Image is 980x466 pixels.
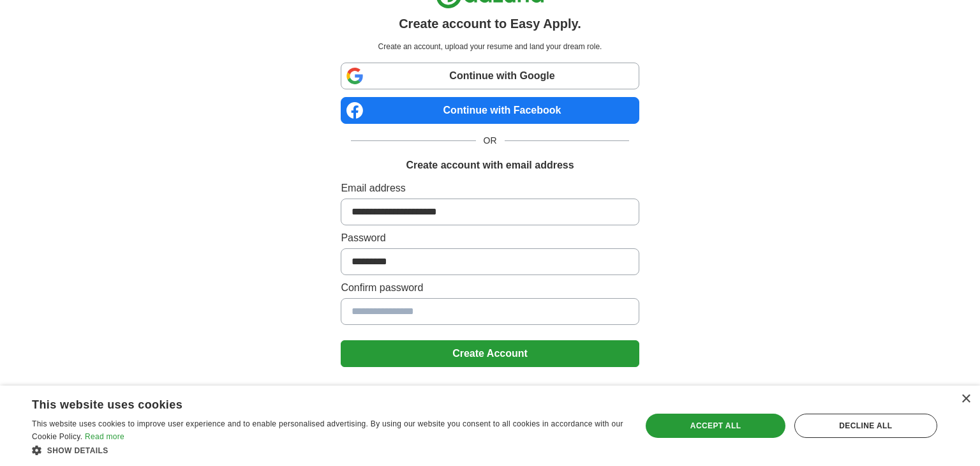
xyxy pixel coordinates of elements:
[341,97,639,124] a: Continue with Facebook
[341,340,639,367] button: Create Account
[961,395,970,404] div: Close
[794,414,937,438] div: Decline all
[399,14,581,33] h1: Create account to Easy Apply.
[343,41,636,52] p: Create an account, upload your resume and land your dream role.
[341,230,639,246] label: Password
[47,446,108,455] span: Show details
[406,158,574,173] h1: Create account with email address
[476,134,505,147] span: OR
[32,444,623,456] div: Show details
[341,181,639,196] label: Email address
[85,432,124,441] a: Read more, opens a new window
[341,63,639,89] a: Continue with Google
[646,414,785,438] div: Accept all
[32,419,623,441] span: This website uses cookies to improve user experience and to enable personalised advertising. By u...
[32,393,591,412] div: This website uses cookies
[341,280,639,296] label: Confirm password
